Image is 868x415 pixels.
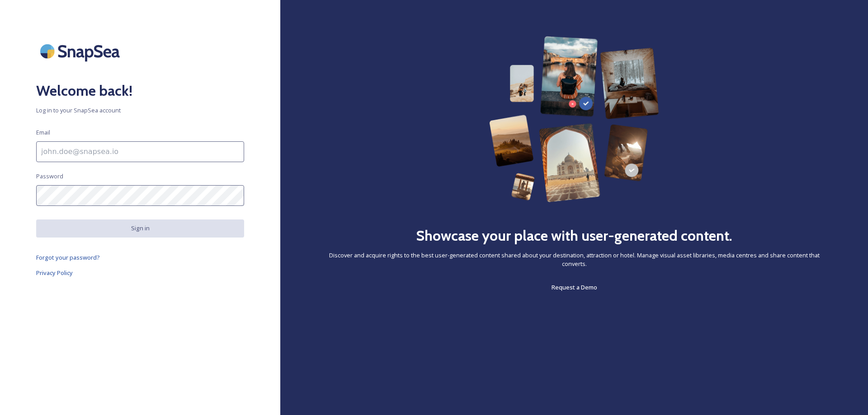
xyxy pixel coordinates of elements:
[416,225,732,247] h2: Showcase your place with user-generated content.
[36,80,244,102] h2: Welcome back!
[36,36,127,66] img: SnapSea Logo
[36,269,73,277] span: Privacy Policy
[552,282,597,293] a: Request a Demo
[36,253,100,261] span: Forgot your password?
[552,283,597,291] span: Request a Demo
[36,252,244,263] a: Forgot your password?
[36,128,50,137] span: Email
[36,141,244,162] input: john.doe@snapsea.io
[316,251,832,268] span: Discover and acquire rights to the best user-generated content shared about your destination, att...
[489,36,659,202] img: 63b42ca75bacad526042e722_Group%20154-p-800.png
[36,172,63,181] span: Password
[36,267,244,278] a: Privacy Policy
[36,219,244,237] button: Sign in
[36,106,244,115] span: Log in to your SnapSea account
